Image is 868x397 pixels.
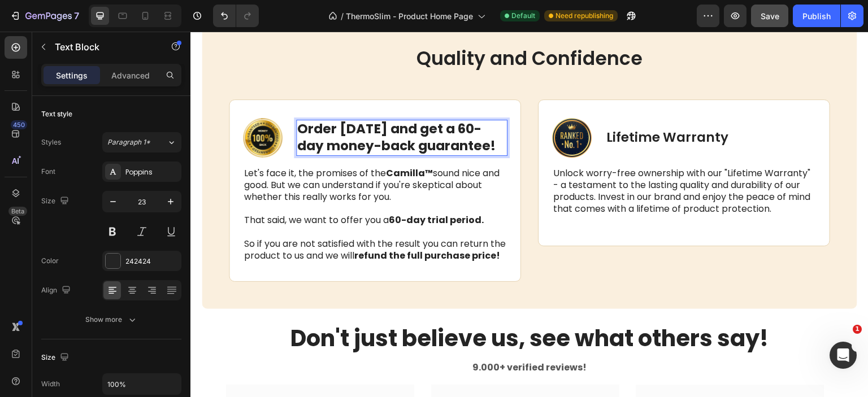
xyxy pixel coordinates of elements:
[164,217,310,230] strong: refund the full purchase price!
[11,120,27,129] div: 450
[363,136,624,183] p: Unlock worry-free ownership with our "Lifetime Warranty" - a testament to the lasting quality and...
[761,11,779,21] span: Save
[555,11,613,21] span: Need republishing
[190,32,868,397] iframe: Design area
[41,379,60,389] div: Width
[41,137,61,147] div: Styles
[8,207,27,216] div: Beta
[213,5,259,27] div: Undo/Redo
[103,374,181,394] input: Auto
[5,5,84,27] button: 7
[41,309,181,330] button: Show more
[830,342,857,369] iframe: Intercom live chat
[41,350,71,365] div: Size
[85,314,138,325] div: Show more
[196,135,242,148] strong: Camilla™
[102,132,181,152] button: Paragraph 1*
[41,283,73,298] div: Align
[125,167,179,177] div: Poppins
[107,137,150,147] span: Paragraph 1*
[853,325,862,334] span: 1
[41,109,72,119] div: Text style
[802,10,831,22] div: Publish
[41,194,71,209] div: Size
[362,86,401,126] img: gempages_581359953734796201-6679bb76-25b2-4c06-9857-604a11070939.png
[282,329,396,342] strong: 9.000+ verified reviews!
[198,182,293,195] strong: 60-day trial period.
[416,98,538,115] p: Lifetime Warranty
[55,40,151,54] p: Text Block
[41,167,55,177] div: Font
[41,256,59,266] div: Color
[54,183,316,195] p: That said, we want to offer you a
[751,5,788,27] button: Save
[100,291,579,322] strong: Don't just believe us, see what others say!
[346,10,473,22] span: ThermoSlim - Product Home Page
[511,11,535,21] span: Default
[56,69,88,81] p: Settings
[111,69,150,81] p: Advanced
[74,9,79,23] p: 7
[54,207,316,230] p: So if you are not satisfied with the result you can return the product to us and we will
[125,256,179,267] div: 242424
[341,10,344,22] span: /
[793,5,840,27] button: Publish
